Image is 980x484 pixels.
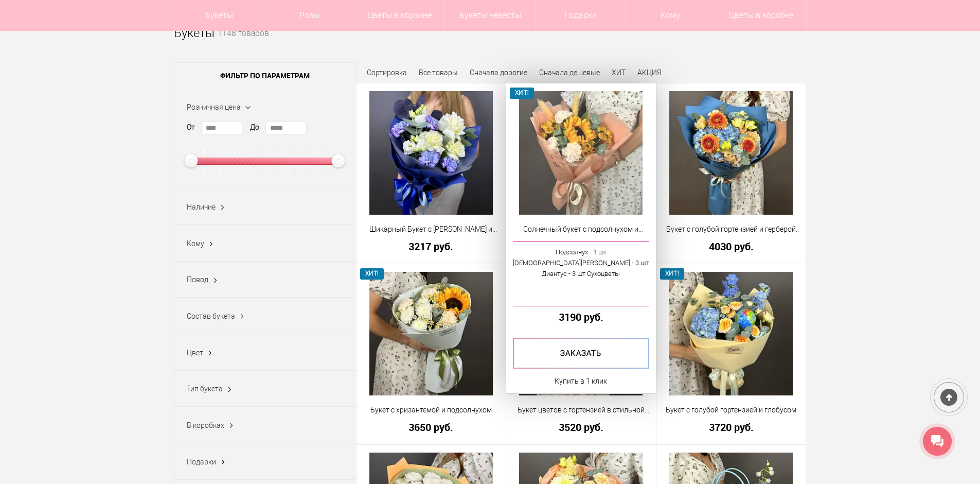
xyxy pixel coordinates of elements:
[663,422,799,433] a: 3720 руб.
[470,68,527,77] a: Сначала дорогие
[669,91,793,215] img: Букет с голубой гортензией и герберой мини
[187,312,235,320] span: Состав букета
[513,405,649,416] a: Букет цветов с гортензией в стильной упаковке
[663,241,799,252] a: 4030 руб.
[519,91,643,215] img: Солнечный букет с подсолнухом и диантусами
[539,68,600,77] a: Сначала дешевые
[250,122,259,133] label: До
[419,68,458,77] a: Все товары
[663,224,799,235] a: Букет с голубой гортензией и герберой мини
[218,30,269,55] small: 1148 товаров
[513,312,649,322] a: 3190 руб.
[187,385,223,393] span: Тип букета
[612,68,626,77] a: ХИТ
[187,122,195,133] label: От
[187,349,203,357] span: Цвет
[637,68,662,77] a: АКЦИЯ
[360,268,384,279] span: ХИТ!
[187,203,216,211] span: Наличие
[363,224,500,235] a: Шикарный Букет с [PERSON_NAME] и [PERSON_NAME]
[187,458,216,466] span: Подарки
[555,375,607,387] a: Купить в 1 клик
[369,91,493,215] img: Шикарный Букет с Розами и Синими Диантусами
[363,422,500,433] a: 3650 руб.
[363,405,500,416] a: Букет с хризантемой и подсолнухом
[513,422,649,433] a: 3520 руб.
[669,272,793,395] img: Букет с голубой гортензией и глобусом
[187,103,241,111] span: Розничная цена
[187,275,208,284] span: Повод
[187,421,224,429] span: В коробках
[363,241,500,252] a: 3217 руб.
[663,405,799,416] a: Букет с голубой гортензией и глобусом
[510,88,534,98] span: ХИТ!
[660,268,684,279] span: ХИТ!
[174,63,356,89] span: Фильтр по параметрам
[174,24,215,42] h1: Букеты
[369,272,493,395] img: Букет с хризантемой и подсолнухом
[367,68,407,77] span: Сортировка
[513,224,649,235] a: Солнечный букет с подсолнухом и диантусами
[513,241,649,306] a: Подсолнух - 1 шт[DEMOGRAPHIC_DATA][PERSON_NAME] - 3 штДиантус - 3 шт Сухоцветы
[187,239,204,248] span: Кому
